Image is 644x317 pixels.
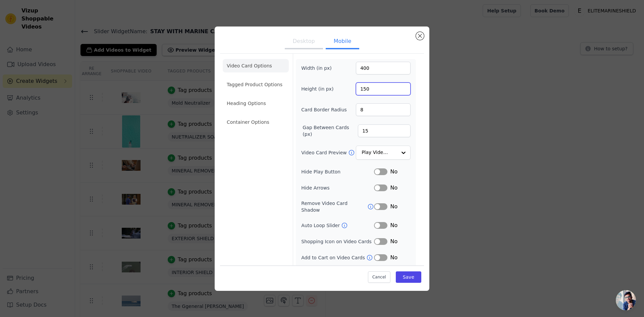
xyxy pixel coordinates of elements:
li: Video Card Options [223,59,289,72]
label: Remove Video Card Shadow [301,200,367,213]
span: No [390,221,397,229]
label: Width (in px) [301,65,338,71]
label: Shopping Icon on Video Cards [301,238,372,245]
label: Hide Arrows [301,184,374,191]
button: Desktop [285,35,323,49]
li: Heading Options [223,97,289,110]
label: Auto Loop Slider [301,222,341,229]
label: Video Card Preview [301,149,348,156]
button: Mobile [326,35,359,49]
label: Height (in px) [301,86,338,92]
span: No [390,184,397,192]
span: No [390,254,397,262]
label: Add to Cart on Video Cards [301,254,366,261]
span: No [390,203,397,211]
div: Open chat [616,290,636,310]
button: Save [396,271,421,283]
li: Tagged Product Options [223,78,289,91]
span: No [390,237,397,246]
label: Hide Play Button [301,168,374,175]
li: Container Options [223,115,289,129]
label: Card Border Radius [301,106,347,113]
span: No [390,168,397,176]
label: Gap Between Cards (px) [303,124,358,138]
button: Cancel [368,271,390,283]
button: Close modal [416,32,424,40]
